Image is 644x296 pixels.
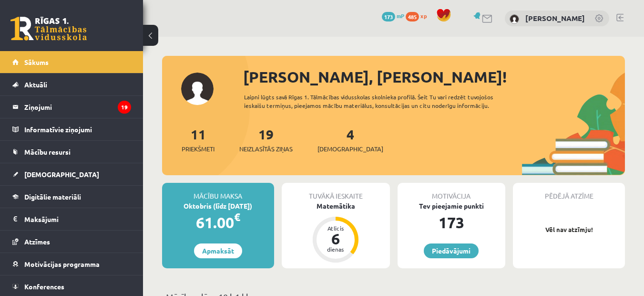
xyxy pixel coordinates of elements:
span: xp [420,12,427,20]
a: Piedāvājumi [424,243,479,258]
a: Maksājumi [12,208,131,230]
a: Informatīvie ziņojumi [12,118,131,140]
p: Vēl nav atzīmju! [518,225,620,234]
i: 19 [118,101,131,114]
legend: Ziņojumi [24,96,131,118]
div: 173 [398,211,506,234]
div: Pēdējā atzīme [513,183,625,201]
div: 6 [321,231,350,246]
span: 173 [382,12,395,21]
div: [PERSON_NAME], [PERSON_NAME]! [243,65,625,88]
span: mP [397,12,404,20]
a: 19Neizlasītās ziņas [239,126,293,154]
span: Sākums [24,58,49,66]
span: 485 [406,12,419,21]
a: 11Priekšmeti [182,126,215,154]
a: [DEMOGRAPHIC_DATA] [12,163,131,185]
a: Rīgas 1. Tālmācības vidusskola [10,17,87,41]
a: [PERSON_NAME] [525,13,585,23]
span: Aktuāli [24,80,47,89]
div: Matemātika [282,201,390,211]
div: Atlicis [321,225,350,231]
a: Aktuāli [12,74,131,95]
div: dienas [321,246,350,252]
div: Oktobris (līdz [DATE]) [162,201,274,211]
span: Priekšmeti [182,144,215,154]
span: [DEMOGRAPHIC_DATA] [24,170,99,179]
span: Digitālie materiāli [24,192,81,201]
div: Tev pieejamie punkti [398,201,506,211]
a: Ziņojumi19 [12,96,131,118]
legend: Maksājumi [24,208,131,230]
a: Atzīmes [12,231,131,253]
span: Neizlasītās ziņas [239,144,293,154]
div: Mācību maksa [162,183,274,201]
img: Roberts Gailītis [510,14,519,24]
div: Laipni lūgts savā Rīgas 1. Tālmācības vidusskolas skolnieka profilā. Šeit Tu vari redzēt tuvojošo... [244,93,522,110]
a: 173 mP [382,12,404,20]
legend: Informatīvie ziņojumi [24,118,131,140]
div: Tuvākā ieskaite [282,183,390,201]
a: Sākums [12,51,131,73]
a: Matemātika Atlicis 6 dienas [282,201,390,264]
span: [DEMOGRAPHIC_DATA] [317,144,383,154]
span: € [234,210,240,224]
span: Atzīmes [24,237,50,246]
a: Digitālie materiāli [12,186,131,208]
div: 61.00 [162,211,274,234]
span: Konferences [24,282,64,291]
div: Motivācija [398,183,506,201]
a: Apmaksāt [194,243,242,258]
span: Motivācijas programma [24,260,100,268]
a: 4[DEMOGRAPHIC_DATA] [317,126,383,154]
a: Mācību resursi [12,141,131,163]
a: 485 xp [406,12,431,20]
span: Mācību resursi [24,148,71,156]
a: Motivācijas programma [12,253,131,275]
